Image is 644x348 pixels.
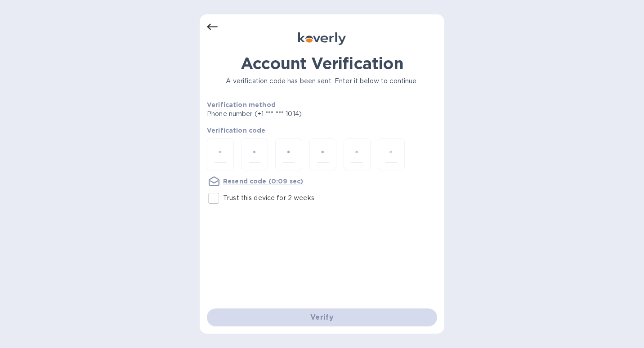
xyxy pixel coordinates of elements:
u: Resend code (0:09 sec) [223,178,303,185]
p: A verification code has been sent. Enter it below to continue. [207,76,437,86]
p: Trust this device for 2 weeks [223,193,314,203]
p: Phone number (+1 *** *** 1014) [207,109,371,119]
p: Verification code [207,126,437,135]
b: Verification method [207,101,276,108]
h1: Account Verification [207,54,437,73]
